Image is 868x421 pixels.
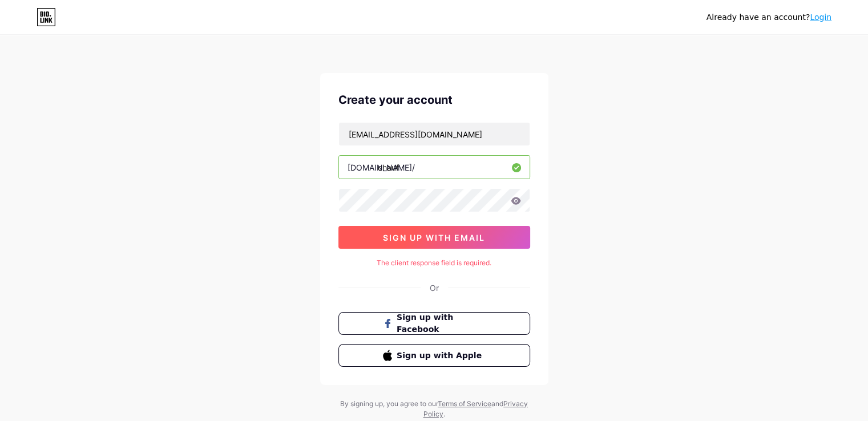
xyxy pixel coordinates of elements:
[706,11,831,23] div: Already have an account?
[337,399,531,419] div: By signing up, you agree to our and .
[810,13,831,22] a: Login
[339,123,530,145] input: Email
[397,350,485,362] span: Sign up with Apple
[430,282,439,294] div: Or
[338,344,530,367] button: Sign up with Apple
[397,311,485,335] span: Sign up with Facebook
[348,161,415,173] div: [DOMAIN_NAME]/
[438,399,491,408] a: Terms of Service
[339,156,530,179] input: username
[338,91,530,108] div: Create your account
[338,226,530,249] button: sign up with email
[338,258,530,268] div: The client response field is required.
[338,312,530,335] button: Sign up with Facebook
[383,233,485,242] span: sign up with email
